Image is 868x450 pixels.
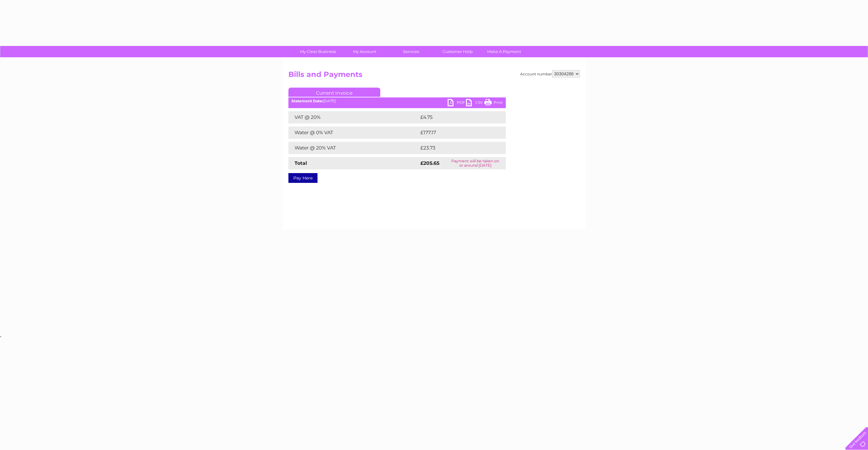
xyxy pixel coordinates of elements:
td: £177.17 [419,127,494,139]
h2: Bills and Payments [288,70,580,82]
a: Customer Help [432,46,483,57]
div: Account number [520,70,580,78]
td: Water @ 0% VAT [288,127,419,139]
td: VAT @ 20% [288,111,419,123]
strong: £205.65 [420,160,439,166]
a: Current Invoice [288,88,380,97]
div: [DATE] [288,99,506,103]
b: Statement Date: [291,99,323,103]
strong: Total [295,160,307,166]
a: Print [484,99,503,108]
td: Water @ 20% VAT [288,142,419,154]
a: Make A Payment [479,46,529,57]
a: Services [386,46,436,57]
td: Payment will be taken on or around [DATE] [445,157,505,169]
a: My Clear Business [293,46,343,57]
a: PDF [448,99,466,108]
a: CSV [466,99,484,108]
td: £23.73 [419,142,493,154]
a: My Account [339,46,390,57]
a: Pay Here [288,173,318,183]
td: £4.75 [419,111,491,123]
